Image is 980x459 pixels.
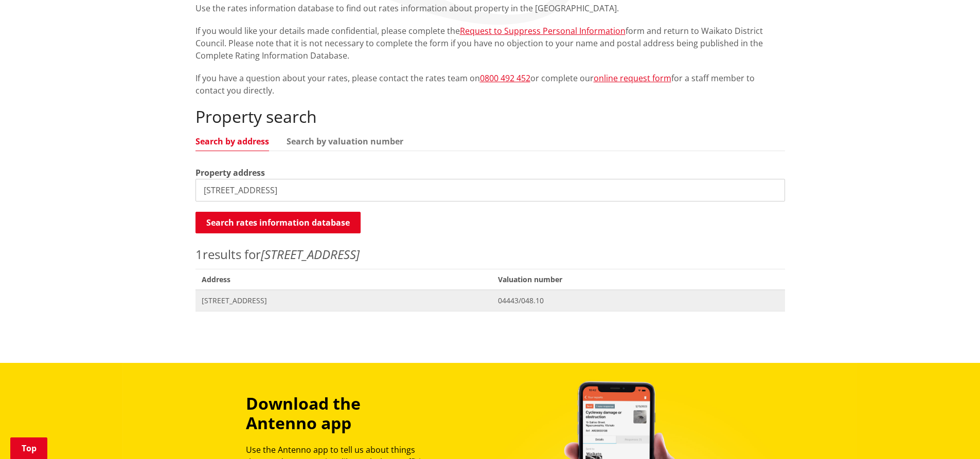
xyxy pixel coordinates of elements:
p: results for [195,245,785,264]
input: e.g. Duke Street NGARUAWAHIA [195,179,785,201]
span: 04443/048.10 [498,296,778,306]
button: Search rates information database [195,212,361,233]
span: 1 [195,246,203,263]
a: online request form [594,72,671,84]
span: [STREET_ADDRESS] [202,296,486,306]
p: If you would like your details made confidential, please complete the form and return to Waikato ... [195,25,785,62]
a: Top [10,437,47,459]
iframe: Messenger Launcher [933,416,970,453]
p: If you have a question about your rates, please contact the rates team on or complete our for a s... [195,72,785,97]
label: Property address [195,167,265,179]
a: 0800 492 452 [480,72,530,84]
em: [STREET_ADDRESS] [261,246,360,263]
h2: Property search [195,107,785,126]
p: Use the rates information database to find out rates information about property in the [GEOGRAPHI... [195,2,785,14]
a: [STREET_ADDRESS] 04443/048.10 [195,290,785,311]
a: Request to Suppress Personal Information [460,25,626,36]
span: Valuation number [492,269,785,290]
a: Search by address [195,137,269,145]
a: Search by valuation number [287,137,403,145]
h3: Download the Antenno app [246,394,432,433]
span: Address [195,269,492,290]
